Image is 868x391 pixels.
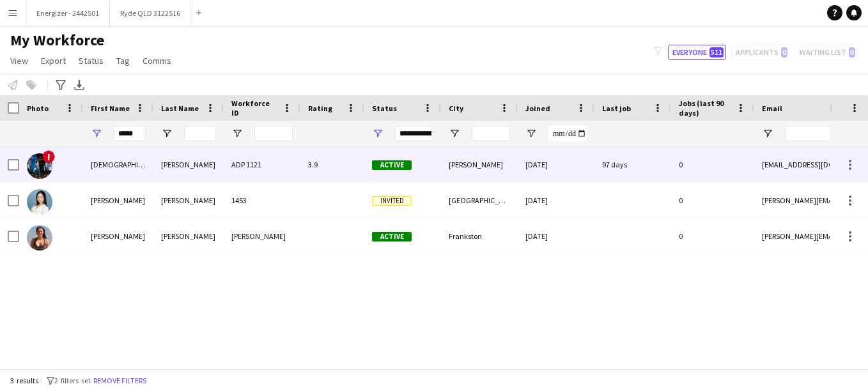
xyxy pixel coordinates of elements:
div: [PERSON_NAME] [83,183,153,218]
div: [PERSON_NAME] [83,218,153,254]
a: Export [36,52,71,69]
span: Jobs (last 90 days) [679,98,731,118]
a: Status [74,52,109,69]
div: 0 [671,183,754,218]
button: Open Filter Menu [161,128,173,139]
div: [PERSON_NAME] [153,183,224,218]
span: Invited [372,196,412,206]
span: Rating [308,103,332,113]
div: 0 [671,147,754,182]
div: 97 days [594,147,671,182]
input: Joined Filter Input [548,126,587,141]
span: City [449,103,463,113]
div: [PERSON_NAME] [224,218,300,254]
div: [DATE] [518,147,594,182]
button: Open Filter Menu [231,128,243,139]
div: ADP 1121 [224,147,300,182]
button: Open Filter Menu [372,128,384,139]
div: [PERSON_NAME] [153,218,224,254]
span: Last job [602,103,631,113]
span: Status [372,103,397,113]
span: ! [42,150,55,163]
span: 511 [709,47,724,57]
button: Open Filter Menu [91,128,102,139]
button: Everyone511 [668,45,726,60]
div: [DATE] [518,183,594,218]
input: City Filter Input [472,126,510,141]
span: Email [762,103,782,113]
input: Last Name Filter Input [184,126,216,141]
span: Photo [27,103,49,113]
div: 1453 [224,183,300,218]
span: View [10,55,28,66]
span: Comms [143,55,171,66]
button: Open Filter Menu [525,128,537,139]
div: [DATE] [518,218,594,254]
span: Export [41,55,66,66]
button: Open Filter Menu [762,128,773,139]
span: Workforce ID [231,98,277,118]
button: Ryde QLD 3122516 [110,1,191,26]
div: 3.9 [300,147,364,182]
span: Joined [525,103,550,113]
div: [GEOGRAPHIC_DATA] [441,183,518,218]
img: Christina Yang [27,189,52,215]
span: Status [79,55,104,66]
div: Frankston [441,218,518,254]
img: Christine Feher [27,225,52,250]
span: Active [372,232,412,241]
span: My Workforce [10,31,104,50]
span: Active [372,160,412,170]
div: [DEMOGRAPHIC_DATA] [83,147,153,182]
button: Energizer - 2442501 [26,1,110,26]
input: Workforce ID Filter Input [254,126,293,141]
div: [PERSON_NAME] [441,147,518,182]
a: Comms [137,52,176,69]
span: Tag [116,55,130,66]
button: Open Filter Menu [449,128,460,139]
app-action-btn: Export XLSX [72,77,87,93]
a: View [5,52,33,69]
img: Christian Betzmann [27,153,52,179]
button: Remove filters [91,374,149,388]
span: First Name [91,103,130,113]
app-action-btn: Advanced filters [53,77,68,93]
a: Tag [111,52,135,69]
div: 0 [671,218,754,254]
div: [PERSON_NAME] [153,147,224,182]
input: First Name Filter Input [114,126,146,141]
span: 2 filters set [54,376,91,385]
span: Last Name [161,103,199,113]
